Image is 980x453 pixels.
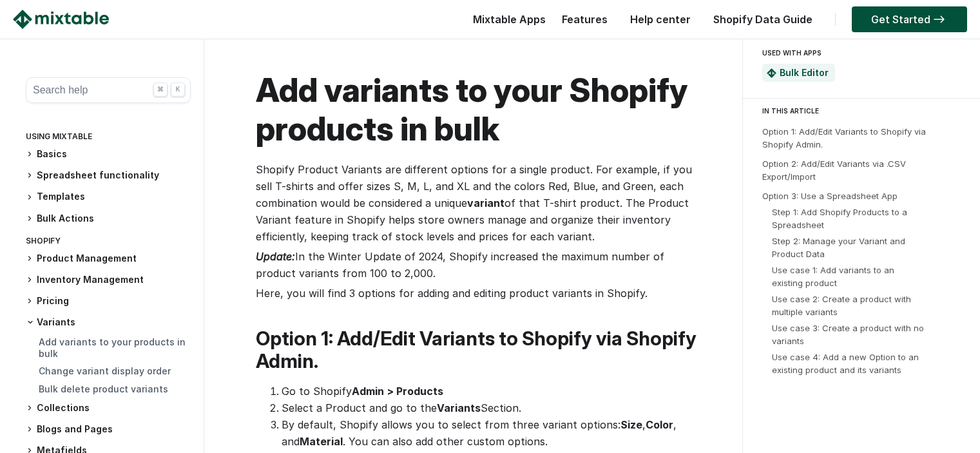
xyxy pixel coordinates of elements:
a: Use case 3: Create a product with no variants [772,323,924,346]
a: Bulk Editor [780,67,829,78]
div: IN THIS ARTICLE [762,105,968,117]
a: Step 2: Manage your Variant and Product Data [772,236,905,259]
p: In the Winter Update of 2024, Shopify increased the maximum number of product variants from 100 t... [256,248,704,282]
img: Mixtable logo [13,10,109,29]
a: Use case 4: Add a new Option to an existing product and its variants [772,352,919,375]
h3: Blogs and Pages [26,423,191,436]
img: arrow-right.svg [930,15,948,23]
a: Add variants to your products in bulk [39,336,186,359]
h1: Add variants to your Shopify products in bulk [256,71,704,148]
h3: Templates [26,190,191,204]
a: Change variant display order [39,365,171,376]
div: ⌘ [153,82,168,97]
strong: Color [646,418,673,431]
a: Use case 2: Create a product with multiple variants [772,294,911,317]
strong: variant [467,197,504,209]
h3: Variants [26,316,191,329]
p: Here, you will find 3 options for adding and editing product variants in Shopify. [256,285,704,302]
a: Option 3: Use a Spreadsheet App [762,191,898,201]
p: Shopify Product Variants are different options for a single product. For example, if you sell T-s... [256,161,704,245]
h3: Collections [26,401,191,415]
h3: Bulk Actions [26,212,191,226]
a: Shopify Data Guide [707,13,819,26]
li: Select a Product and go to the Section. [282,400,704,416]
li: By default, Shopify allows you to select from three variant options: , , and . You can also add o... [282,416,704,450]
a: Option 2: Add/Edit Variants via .CSV Export/Import [762,159,906,182]
a: Get Started [852,6,967,32]
h3: Pricing [26,294,191,308]
div: USED WITH APPS [762,45,956,61]
img: Mixtable Spreadsheet Bulk Editor App [767,68,776,78]
strong: Update: [256,250,295,263]
a: Bulk delete product variants [39,383,168,394]
strong: Variants [437,401,481,414]
a: Step 1: Add Shopify Products to a Spreadsheet [772,207,907,230]
a: Use case 1: Add variants to an existing product [772,265,894,288]
div: K [171,82,185,97]
strong: Material [300,435,343,448]
div: Using Mixtable [26,129,191,148]
h3: Inventory Management [26,273,191,287]
a: Option 1: Add/Edit Variants to Shopify via Shopify Admin. [762,126,926,149]
a: Features [555,13,614,26]
h2: Option 1: Add/Edit Variants to Shopify via Shopify Admin. [256,327,704,372]
div: Shopify [26,233,191,252]
h3: Spreadsheet functionality [26,169,191,182]
button: Search help ⌘ K [26,77,191,103]
li: Go to Shopify [282,383,704,400]
strong: Size [620,418,642,431]
a: Help center [624,13,697,26]
h3: Basics [26,148,191,161]
div: Mixtable Apps [466,10,546,35]
h3: Product Management [26,252,191,265]
strong: Admin > Products [352,385,443,398]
